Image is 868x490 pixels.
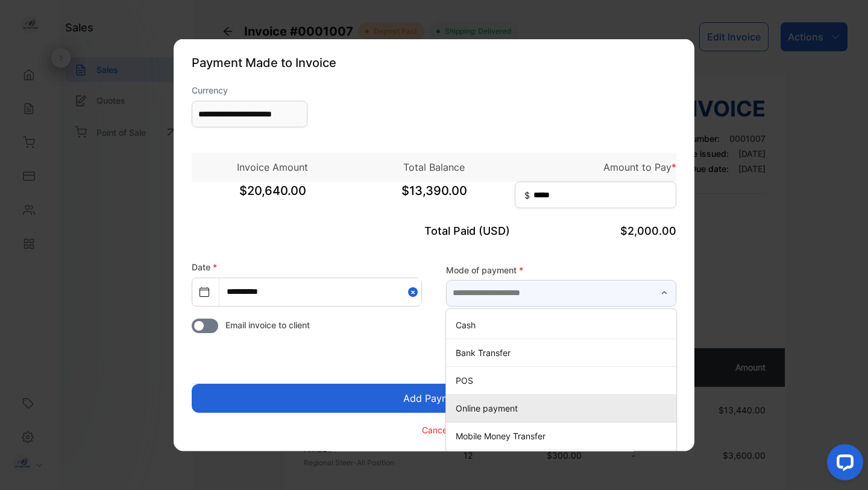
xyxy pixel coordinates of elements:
iframe: LiveChat chat widget [817,439,868,490]
p: Total Paid (USD) [353,223,515,239]
label: Mode of payment [446,263,676,276]
p: Mobile Money Transfer [456,429,671,442]
button: Add Payment [192,384,676,413]
span: $20,640.00 [192,182,353,212]
span: $2,000.00 [620,224,676,237]
button: Close [408,278,421,305]
p: Cancel [422,423,449,436]
label: Currency [192,84,307,97]
span: $13,390.00 [353,182,515,212]
p: Bank Transfer [456,346,671,358]
span: Email invoice to client [225,319,310,331]
p: Total Balance [353,160,515,174]
p: Online payment [456,401,671,414]
p: Invoice Amount [192,160,353,174]
p: Payment Made to Invoice [192,54,676,72]
p: Cash [456,318,671,331]
label: Date [192,262,217,272]
p: POS [456,374,671,386]
span: $ [524,189,530,202]
p: Amount to Pay [515,160,676,174]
